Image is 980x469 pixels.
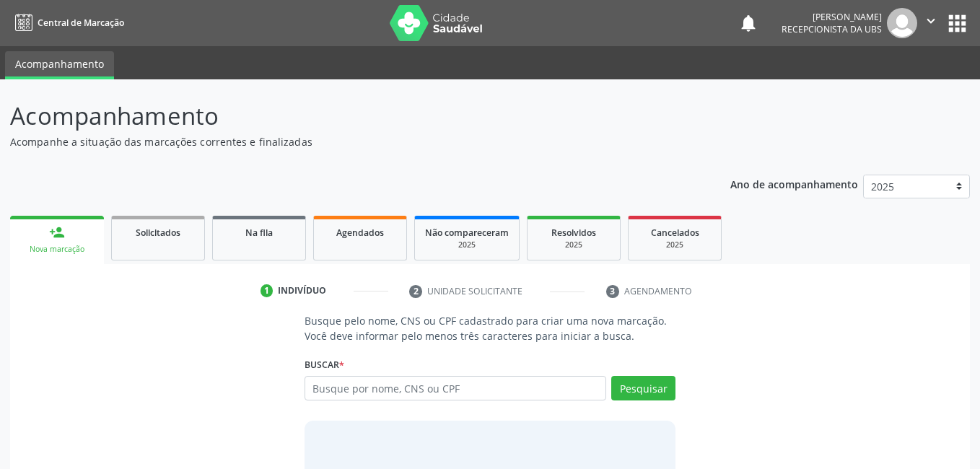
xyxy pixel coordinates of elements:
[738,13,758,33] button: notifications
[551,227,596,239] span: Resolvidos
[10,98,682,134] p: Acompanhamento
[305,376,607,400] input: Busque por nome, CNS ou CPF
[278,284,326,297] div: Indivíduo
[261,284,274,297] div: 1
[425,227,509,239] span: Não compareceram
[730,175,858,193] p: Ano de acompanhamento
[136,227,180,239] span: Solicitados
[923,13,939,29] i: 
[49,224,65,240] div: person_add
[305,313,676,343] p: Busque pelo nome, CNS ou CPF cadastrado para criar uma nova marcação. Você deve informar pelo men...
[651,227,699,239] span: Cancelados
[887,8,917,38] img: img
[38,17,124,29] span: Central de Marcação
[917,8,945,38] button: 
[5,51,114,79] a: Acompanhamento
[538,240,610,250] div: 2025
[425,240,509,250] div: 2025
[611,376,675,400] button: Pesquisar
[245,227,273,239] span: Na fila
[10,11,124,35] a: Central de Marcação
[10,134,682,149] p: Acompanhe a situação das marcações correntes e finalizadas
[336,227,384,239] span: Agendados
[945,11,970,36] button: apps
[639,240,711,250] div: 2025
[782,23,882,35] span: Recepcionista da UBS
[20,244,94,255] div: Nova marcação
[305,354,344,376] label: Buscar
[782,11,882,23] div: [PERSON_NAME]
